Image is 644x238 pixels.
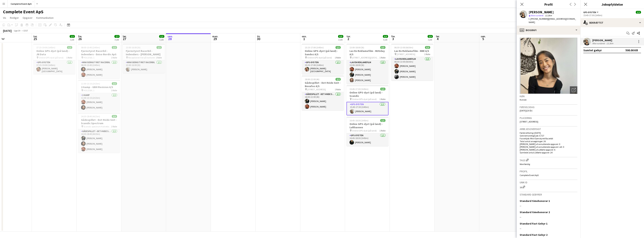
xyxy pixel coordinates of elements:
[123,60,165,73] app-card-role: Mini Fjernstyret Racerbil1/113:00-16:00 (3t)[PERSON_NAME]
[36,46,55,49] span: 17:15-19:00 (1t45m)
[347,60,388,84] app-card-role: Lav En Reklamefilm3/313:00-18:00 (5t)[PERSON_NAME][PERSON_NAME][PERSON_NAME]
[33,49,75,56] h3: Online GPS-dyst (på land) - JN Data
[3,29,12,33] div: [DATE]
[379,129,385,132] span: 1 Rolle
[8,15,20,20] a: Rediger
[391,49,433,53] h3: Lav En Reklamefilm - NNE A/S
[350,46,364,49] span: 13:00-18:00 (5t)
[112,82,117,85] span: 2/2
[302,44,344,74] app-job-card: 15:15-17:00 (1t45m)1/1Online GPS-dyst (på land) - Sandoz A/S Online GPS-dyst (på land)1 RolleGPS-...
[529,17,548,20] span: t. [PHONE_NUMBER]
[159,35,164,38] span: 1/1
[481,35,486,38] span: søn.
[83,89,94,92] span: HOLDSAL 1
[391,44,433,81] app-job-card: 06:30-13:00 (6t30m)3/3Lav En Reklamefilm - NNE A/S [STREET_ADDRESS]1 RolleLav En Reklamefilm3/306...
[111,56,117,59] span: 1 Rolle
[302,76,344,110] div: 18:00-22:00 (4t)2/2Gådespillet - Det Hvide Snit - Novafos A/S [STREET_ADDRESS]1 RolleGådespillet ...
[520,158,577,162] h3: Tags
[78,85,120,89] h3: 2-kamp - GBH Revision A/S
[8,0,35,7] button: Complete Event ApS
[23,16,33,19] span: Opgaver
[347,85,388,115] app-job-card: 15:45-17:30 (1t45m)1/1Online GPS-dyst (på land) - Scandic Online GPS-dyst (på land)1 RolleGPS-dys...
[383,38,388,41] div: 3 job
[78,113,120,153] app-job-card: 14:30-18:45 (4t15m)3/3Gådespillet - Det Hvide Snit - Scandic Spectrum Scandic spectrum Kalvebod B...
[347,91,388,98] h3: Online GPS-dyst (på land) - Scandic
[122,37,127,41] span: 27
[520,95,577,98] h3: Køn
[436,35,440,38] span: lør.
[78,44,120,78] div: 08:00-10:45 (2t45m)2/2Fjernstyret Racerbil - indendørs - Eniso Nordic ApS HOLDSAL 11 RolleMini Fj...
[380,88,385,90] span: 1/1
[335,88,341,91] span: 1 Rolle
[301,37,307,41] span: 1
[352,56,379,59] span: [STREET_ADDRESS][GEOGRAPHIC_DATA]
[625,48,638,52] div: 500.00 KR
[520,170,577,173] h3: Profil
[83,125,111,128] span: Scandic spectrum Kalvebod Brygge 10
[520,116,577,120] h3: Placering
[520,174,577,177] p: Complete Event ApS
[520,199,550,203] h3: Standard timehonorar 1
[307,88,326,91] span: [STREET_ADDRESS]
[520,185,577,189] div: 16
[480,37,486,41] span: 5
[347,49,388,56] h3: Lav En Reklamefilm - NUUday A/S
[347,102,388,115] app-card-role: GPS-dysten1/115:45-17:30 (1t45m)[PERSON_NAME]
[520,222,547,225] h3: Standard Fast Gebyr 1
[347,117,388,146] div: 16:45-18:30 (1t45m)1/1Online GPS-dyst (på land) - Lufthavnen Online GPS-dyst (på land)1 RolleGPS-...
[112,115,117,118] span: 3/3
[111,125,117,128] span: 1 Rolle
[70,38,75,41] div: 1 job
[35,15,55,20] a: Kommunikation
[307,56,332,59] span: Online GPS-dyst (på land)
[23,29,28,32] div: CEST
[81,46,100,49] span: 08:00-10:45 (2t45m)
[123,35,127,38] span: lør.
[33,37,37,41] span: 25
[391,57,433,81] app-card-role: Lav En Reklamefilm3/306:30-13:00 (6t30m)[PERSON_NAME][PERSON_NAME][PERSON_NAME]
[12,29,22,32] span: Uge 39
[302,81,344,88] h3: Gådespillet - Det Hvide Snit - Novafos A/S
[3,9,43,15] h1: Complete Event ApS
[379,56,385,59] span: 1 Rolle
[112,46,117,49] span: 2/2
[347,44,388,84] div: 13:00-18:00 (5t)3/3Lav En Reklamefilm - NUUday A/S [STREET_ADDRESS][GEOGRAPHIC_DATA]1 RolleLav En...
[338,35,343,38] span: 3/3
[520,145,577,148] p: [PERSON_NAME] af annullerede opgaver i alt: 0
[1,15,8,20] a: Vis
[78,37,82,41] span: 26
[305,46,324,49] span: 15:15-17:00 (1t45m)
[636,11,641,14] span: 1/1
[70,35,75,38] span: 1/1
[302,92,344,110] app-card-role: Gådespillet - Det Hvide Snit2/218:00-22:00 (4t)[PERSON_NAME][PERSON_NAME]
[520,137,577,140] p: Favoritjob: Mini Fjernstyret Racerbil
[520,215,577,219] div: --
[156,56,162,59] span: 1 Rolle
[21,15,34,20] a: Opgaver
[606,42,614,45] div: 13.3km
[67,46,72,49] span: 1/1
[36,16,54,19] span: Kommunikation
[123,44,165,73] app-job-card: 13:00-16:00 (3t)1/1Fjernstyret Racerbil - indendørs - [PERSON_NAME] Receptionen her på kontoret1 ...
[33,60,75,74] app-card-role: GPS-dysten1/117:15-19:00 (1t45m)[PERSON_NAME][GEOGRAPHIC_DATA]
[10,16,19,19] span: Rediger
[157,46,162,49] span: 1/1
[347,35,351,38] span: tor.
[428,35,433,38] span: 3/3
[520,105,577,109] h3: Fødselsdag
[520,151,577,154] p: Samlede antal udførte opgaver: 24
[394,46,413,49] span: 06:30-13:00 (6t30m)
[305,78,319,81] span: 18:00-22:00 (4t)
[350,88,368,90] span: 15:45-17:30 (1t45m)
[583,11,599,14] button: GPS-dysten
[520,98,526,101] span: Kvinde
[83,56,94,59] span: HOLDSAL 1
[212,37,218,41] span: 29
[302,35,307,38] span: ons.
[167,37,173,41] span: 28
[346,37,351,41] span: 2
[115,38,119,41] div: 3 job
[347,122,388,129] h3: Online GPS-dyst (på land) - Lufthavnen
[529,10,554,14] div: [PERSON_NAME]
